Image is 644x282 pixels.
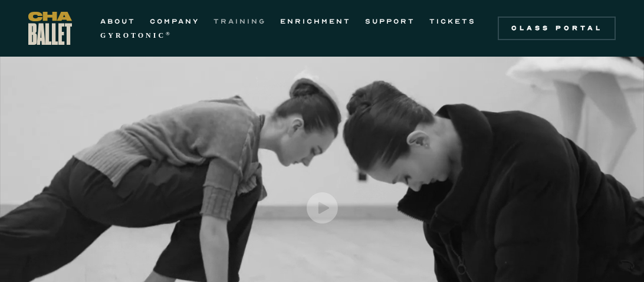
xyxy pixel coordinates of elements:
[100,31,166,40] strong: GYROTONIC
[365,14,415,28] a: SUPPORT
[100,14,136,28] a: ABOUT
[505,24,609,33] div: Class Portal
[100,28,172,42] a: GYROTONIC®
[498,17,616,40] a: Class Portal
[213,14,266,28] a: TRAINING
[28,12,72,45] a: home
[150,14,199,28] a: COMPANY
[429,14,476,28] a: TICKETS
[166,31,172,37] sup: ®
[280,14,351,28] a: ENRICHMENT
